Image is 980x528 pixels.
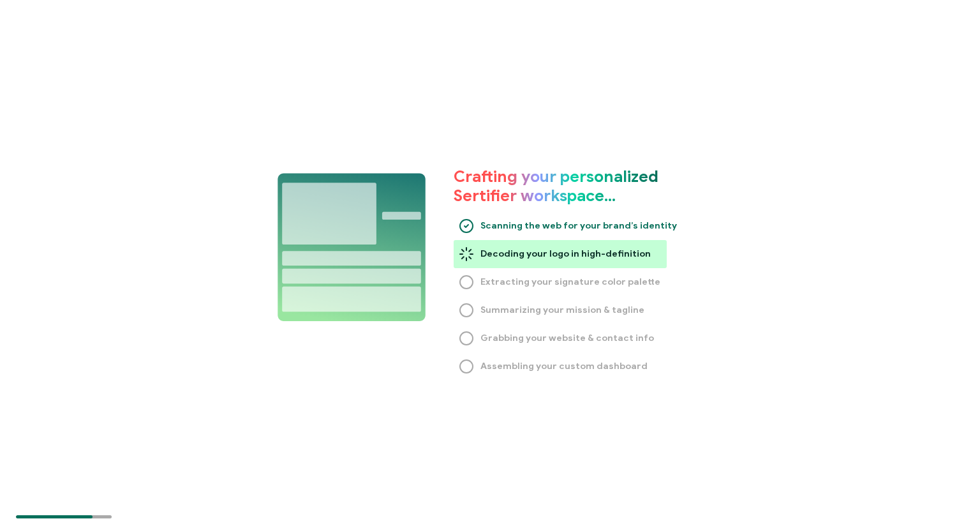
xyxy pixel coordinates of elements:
span: Assembling your custom dashboard [480,357,648,376]
span: Decoding your logo in high-definition [480,245,651,264]
iframe: Chat Widget [916,467,980,528]
span: Extracting your signature color palette [480,273,660,292]
span: Grabbing your website & contact info [480,329,654,348]
span: Summarizing your mission & tagline [480,301,644,320]
h1: Crafting your personalized Sertifier workspace… [454,167,709,206]
span: Scanning the web for your brand’s identity [480,216,677,236]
